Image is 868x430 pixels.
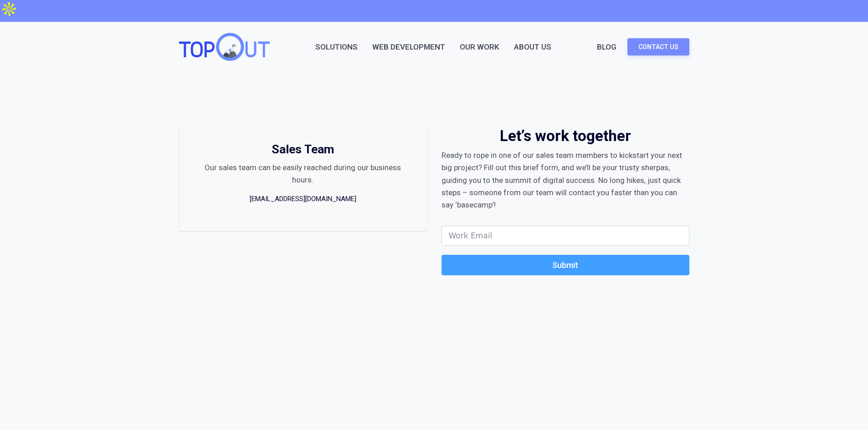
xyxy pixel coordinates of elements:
[272,141,334,158] h5: Sales Team
[248,193,358,205] a: [EMAIL_ADDRESS][DOMAIN_NAME]
[315,41,358,53] a: Solutions
[442,149,689,211] div: Ready to rope in one of our sales team members to kickstart your next big project? Fill out this ...
[597,41,616,53] a: Blog
[372,41,445,53] a: Web Development
[627,38,689,56] a: Contact Us
[460,41,499,53] a: Our Work
[442,226,689,246] input: email
[194,162,412,186] div: Our sales team can be easily reached during our business hours.
[514,41,551,53] div: About Us
[442,255,689,275] button: Submit
[500,126,631,146] h4: Let’s work together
